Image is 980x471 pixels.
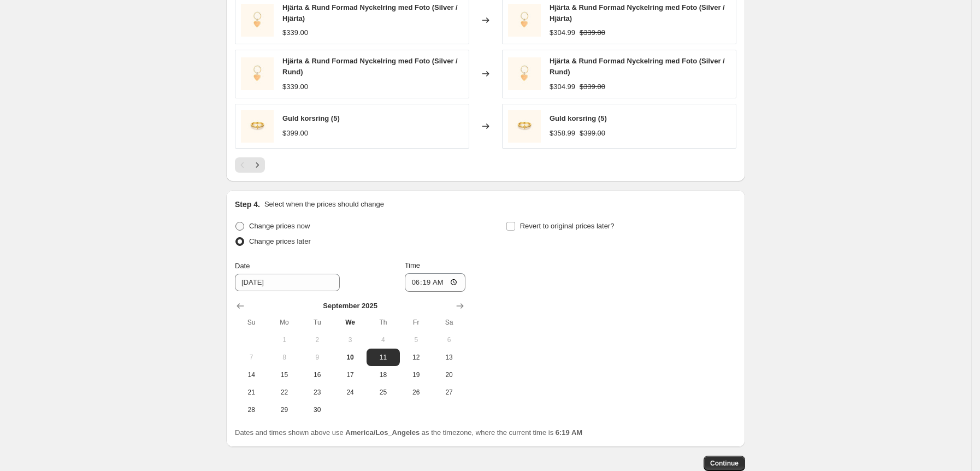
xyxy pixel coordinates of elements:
input: 12:00 [405,273,466,292]
th: Friday [400,314,433,331]
span: Guld korsring (5) [550,114,607,122]
span: Time [405,261,420,269]
span: 6 [437,335,461,344]
span: Guld korsring (5) [282,114,340,122]
span: Hjärta & Rund Formad Nyckelring med Foto (Silver / Rund) [282,57,458,76]
span: 14 [239,370,263,379]
button: Tuesday September 30 2025 [301,401,334,419]
strike: $339.00 [580,81,605,92]
button: Saturday September 27 2025 [433,384,465,401]
button: Show next month, October 2025 [452,298,468,314]
button: Tuesday September 16 2025 [301,366,334,384]
span: 7 [239,353,263,362]
img: 231-productimage-gold_aeabf5e6-9457-4098-9f26-0f429b8e9e2c_80x.jpg [241,4,274,37]
button: Wednesday September 3 2025 [334,331,367,349]
span: Change prices later [249,237,311,245]
button: Tuesday September 9 2025 [301,349,334,366]
span: 4 [371,335,395,344]
span: 25 [371,388,395,397]
img: 231-productimage-gold_aeabf5e6-9457-4098-9f26-0f429b8e9e2c_80x.jpg [508,4,541,37]
span: Continue [710,459,739,468]
button: Saturday September 13 2025 [433,349,465,366]
span: 2 [305,335,329,344]
span: 5 [404,335,428,344]
span: 24 [338,388,362,397]
span: 27 [437,388,461,397]
span: 3 [338,335,362,344]
button: Next [250,157,265,173]
span: 18 [371,370,395,379]
img: 229-productimage-gold_80x.jpg [241,110,274,143]
span: 23 [305,388,329,397]
span: Hjärta & Rund Formad Nyckelring med Foto (Silver / Rund) [550,57,725,76]
img: 231-productimage-gold_aeabf5e6-9457-4098-9f26-0f429b8e9e2c_80x.jpg [241,57,274,90]
button: Friday September 19 2025 [400,366,433,384]
button: Tuesday September 2 2025 [301,331,334,349]
span: 8 [272,353,296,362]
button: Monday September 29 2025 [268,401,300,419]
button: Sunday September 28 2025 [235,401,268,419]
span: Date [235,262,250,270]
button: Thursday September 18 2025 [367,366,399,384]
span: Tu [305,318,329,327]
button: Sunday September 21 2025 [235,384,268,401]
button: Thursday September 4 2025 [367,331,399,349]
th: Wednesday [334,314,367,331]
button: Show previous month, August 2025 [233,298,248,314]
span: 26 [404,388,428,397]
button: Sunday September 7 2025 [235,349,268,366]
div: $304.99 [550,81,575,92]
button: Continue [704,456,745,471]
th: Thursday [367,314,399,331]
button: Wednesday September 17 2025 [334,366,367,384]
button: Friday September 26 2025 [400,384,433,401]
span: 19 [404,370,428,379]
p: Select when the prices should change [264,199,384,210]
button: Tuesday September 23 2025 [301,384,334,401]
button: Saturday September 20 2025 [433,366,465,384]
span: 20 [437,370,461,379]
span: 11 [371,353,395,362]
span: 22 [272,388,296,397]
img: 229-productimage-gold_80x.jpg [508,110,541,143]
span: Mo [272,318,296,327]
span: 16 [305,370,329,379]
button: Thursday September 25 2025 [367,384,399,401]
span: 10 [338,353,362,362]
div: $399.00 [282,128,308,139]
th: Tuesday [301,314,334,331]
span: 28 [239,405,263,414]
span: Sa [437,318,461,327]
div: $339.00 [282,81,308,92]
span: Revert to original prices later? [520,222,615,230]
span: Su [239,318,263,327]
button: Friday September 5 2025 [400,331,433,349]
span: 12 [404,353,428,362]
button: Saturday September 6 2025 [433,331,465,349]
span: 1 [272,335,296,344]
span: 21 [239,388,263,397]
strike: $399.00 [580,128,605,139]
th: Saturday [433,314,465,331]
span: Change prices now [249,222,310,230]
b: America/Los_Angeles [345,428,420,437]
button: Monday September 15 2025 [268,366,300,384]
span: Hjärta & Rund Formad Nyckelring med Foto (Silver / Hjärta) [282,3,458,22]
span: 13 [437,353,461,362]
span: 17 [338,370,362,379]
input: 9/10/2025 [235,274,340,291]
span: Dates and times shown above use as the timezone, where the current time is [235,428,582,437]
span: 29 [272,405,296,414]
button: Monday September 22 2025 [268,384,300,401]
button: Sunday September 14 2025 [235,366,268,384]
th: Monday [268,314,300,331]
span: 15 [272,370,296,379]
b: 6:19 AM [556,428,582,437]
span: We [338,318,362,327]
h2: Step 4. [235,199,260,210]
div: $339.00 [282,27,308,38]
span: Th [371,318,395,327]
div: $358.99 [550,128,575,139]
button: Wednesday September 24 2025 [334,384,367,401]
button: Today Wednesday September 10 2025 [334,349,367,366]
